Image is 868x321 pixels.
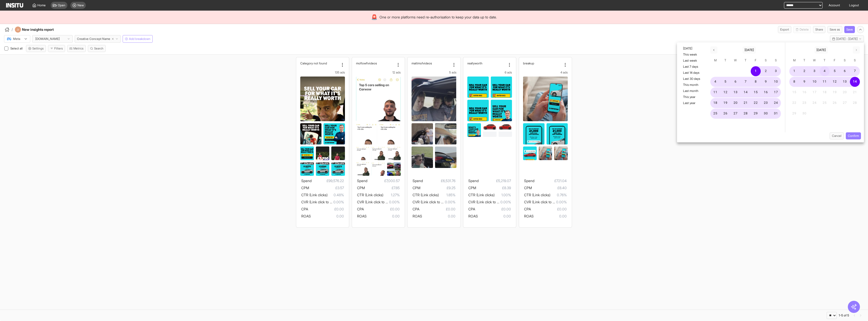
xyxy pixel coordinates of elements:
[850,77,860,87] button: 14
[532,185,567,191] span: £8.40
[810,56,819,66] span: Wednesday
[365,185,400,191] span: £7.85
[680,88,703,94] button: Last month
[751,109,761,119] button: 29
[413,200,457,204] span: CVR (Link click to purchase)
[357,186,365,190] span: CPM
[761,66,771,76] button: 2
[468,179,479,183] span: Spend
[301,200,345,204] span: CVR (Link click to purchase)
[309,185,344,191] span: £3.57
[308,206,344,212] span: £0.00
[680,58,703,64] button: Last week
[129,37,150,41] span: Add breakdown
[88,45,106,52] button: Search
[680,70,703,76] button: Last 14 days
[413,193,439,197] span: CTR (Link clicks)
[77,37,110,41] span: Creative Concept Name
[6,3,23,8] img: Logo
[789,77,799,87] button: 8
[720,98,730,108] button: 19
[15,27,67,33] div: New insights report
[367,213,400,219] span: 0.00
[711,56,720,66] span: Monday
[761,109,771,119] button: 30
[820,77,830,87] button: 11
[761,56,770,66] span: Saturday
[710,77,720,87] button: 4
[680,52,703,58] button: This week
[771,87,781,97] button: 17
[524,179,534,183] span: Spend
[524,207,531,211] span: CPA
[478,213,511,219] span: 0.00
[799,77,809,87] button: 9
[364,206,400,212] span: £0.00
[550,192,567,198] span: 0.76%
[741,87,751,97] button: 14
[300,61,327,65] h2: Category not found
[751,77,761,87] button: 8
[830,66,840,76] button: 5
[468,207,475,211] span: CPA
[809,66,820,76] button: 3
[356,61,377,65] h2: moflowfivideos
[830,35,864,42] button: [DATE] - [DATE]
[556,199,567,205] span: 0.00%
[523,61,534,65] h2: breakup
[379,15,497,20] span: One or more platforms need re-authorisation to keep your data up to date.
[301,193,328,197] span: CTR (Link clicks)
[720,87,730,97] button: 12
[680,94,703,100] button: This year
[830,132,844,139] button: Cancel
[680,82,703,88] button: This month
[32,46,44,51] span: Settings
[751,87,761,97] button: 15
[809,77,820,87] button: 10
[793,26,811,33] span: You cannot delete a preset report.
[357,179,367,183] span: Spend
[710,109,720,119] button: 25
[312,178,344,184] span: £99,576.22
[745,48,754,52] span: [DATE]
[412,70,456,75] div: 5 ads
[771,66,781,76] button: 3
[840,66,850,76] button: 6
[743,46,756,54] button: [DATE]
[680,76,703,82] button: Last 30 days
[383,192,400,198] span: 1.27%
[468,214,478,218] span: ROAS
[523,61,562,65] div: breakup
[751,66,761,76] button: 1
[720,77,730,87] button: 5
[524,186,532,190] span: CPM
[423,178,455,184] span: £6,531.76
[830,77,840,87] button: 12
[840,77,850,87] button: 13
[468,193,495,197] span: CTR (Link clicks)
[680,64,703,70] button: Last 7 days
[844,26,855,33] button: Save
[524,214,534,218] span: ROAS
[778,26,791,33] button: Export
[77,3,84,7] span: New
[356,61,395,65] div: moflowfivideos
[523,70,568,75] div: 4 ads
[467,70,512,75] div: 6 ads
[300,70,345,75] div: 135 ads
[710,87,720,97] button: 11
[761,87,771,97] button: 16
[75,35,121,43] button: Creative Concept Name
[357,207,364,211] span: CPA
[730,77,741,87] button: 6
[357,214,367,218] span: ROAS
[827,26,842,33] button: Save as
[761,98,771,108] button: 23
[751,98,761,108] button: 22
[439,192,455,198] span: 1.85%
[412,61,432,65] h2: mattmofvideos
[357,200,401,204] span: CVR (Link click to purchase)
[730,87,741,97] button: 13
[468,186,476,190] span: CPM
[475,206,511,212] span: £0.00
